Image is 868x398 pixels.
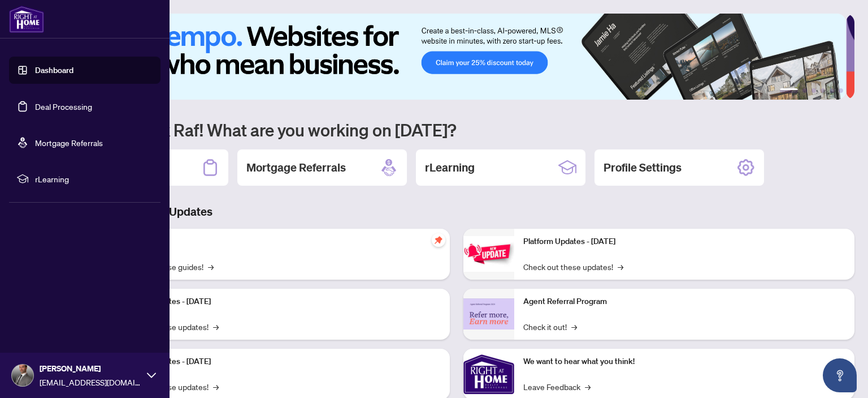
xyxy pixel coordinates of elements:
[12,365,33,386] img: Profile Icon
[523,296,845,308] p: Agent Referral Program
[830,88,834,93] button: 5
[35,173,153,185] span: rLearning
[585,380,591,393] span: →
[811,88,816,93] button: 3
[59,14,846,100] img: Slide 0
[432,233,445,247] span: pushpin
[59,119,854,140] h1: Welcome back Raf! What are you working on [DATE]?
[40,376,141,388] span: [EMAIL_ADDRESS][DOMAIN_NAME]
[213,320,219,333] span: →
[523,236,845,248] p: Platform Updates - [DATE]
[35,138,103,148] a: Mortgage Referrals
[821,88,825,93] button: 4
[35,101,92,112] a: Deal Processing
[523,260,623,273] a: Check out these updates!→
[839,88,843,93] button: 6
[523,320,577,333] a: Check it out!→
[618,260,623,273] span: →
[119,356,441,368] p: Platform Updates - [DATE]
[780,88,798,93] button: 1
[425,160,475,176] h2: rLearning
[9,6,44,33] img: logo
[59,204,854,220] h3: Brokerage & Industry Updates
[119,236,441,248] p: Self-Help
[571,320,577,333] span: →
[463,236,514,272] img: Platform Updates - June 23, 2025
[35,65,73,75] a: Dashboard
[523,380,591,393] a: Leave Feedback→
[604,160,682,176] h2: Profile Settings
[823,358,857,392] button: Open asap
[463,298,514,329] img: Agent Referral Program
[802,88,807,93] button: 2
[208,260,214,273] span: →
[246,160,346,176] h2: Mortgage Referrals
[213,380,219,393] span: →
[523,356,845,368] p: We want to hear what you think!
[119,296,441,308] p: Platform Updates - [DATE]
[40,362,141,375] span: [PERSON_NAME]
